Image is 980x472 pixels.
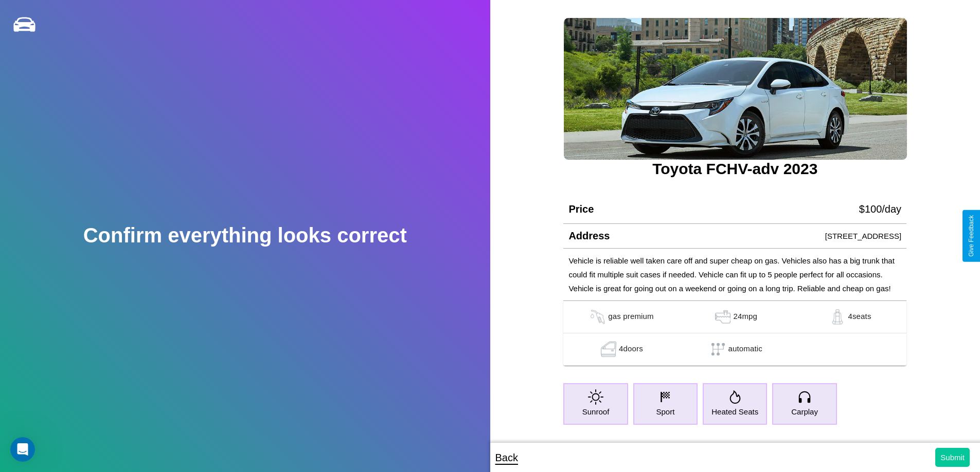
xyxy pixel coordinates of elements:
h2: Confirm everything looks correct [83,224,407,247]
button: Submit [935,448,970,467]
p: Heated Seats [711,405,758,419]
p: $ 100 /day [859,200,901,218]
img: gas [587,309,608,325]
p: Carplay [791,405,818,419]
img: gas [598,342,619,357]
img: gas [827,309,848,325]
p: [STREET_ADDRESS] [825,229,901,243]
p: 24 mpg [733,309,757,325]
h3: Toyota FCHV-adv 2023 [563,160,906,178]
p: gas premium [608,309,653,325]
img: gas [712,309,733,325]
div: Give Feedback [968,215,975,257]
iframe: Intercom live chat [10,437,35,462]
p: automatic [728,342,762,357]
p: 4 doors [619,342,643,357]
p: Sunroof [582,405,610,419]
h4: Address [568,230,610,242]
p: 4 seats [848,309,871,325]
p: Back [495,448,518,467]
table: simple table [563,301,906,366]
p: Sport [656,405,674,419]
h4: Price [568,203,594,215]
p: Vehicle is reliable well taken care off and super cheap on gas. Vehicles also has a big trunk tha... [568,254,901,295]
